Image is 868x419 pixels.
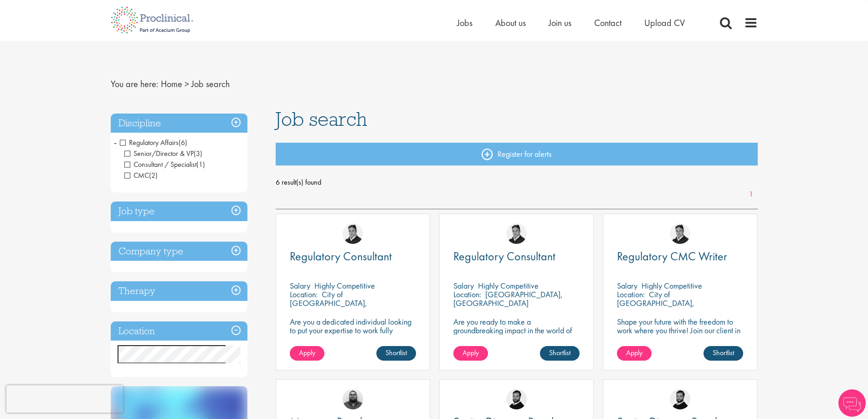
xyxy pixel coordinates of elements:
[290,317,416,361] p: Are you a dedicated individual looking to put your expertise to work fully flexibly in a remote p...
[670,223,690,244] img: Peter Duvall
[453,346,488,361] a: Apply
[124,149,194,158] span: Senior/Director & VP
[343,223,363,244] img: Peter Duvall
[343,389,363,409] img: Ashley Bennett
[179,138,187,147] span: (6)
[549,17,571,29] a: Join us
[453,251,580,262] a: Regulatory Consultant
[617,280,637,291] span: Salary
[149,171,158,180] span: (2)
[704,346,743,361] a: Shortlist
[478,280,539,291] p: Highly Competitive
[376,346,416,361] a: Shortlist
[453,248,555,264] span: Regulatory Consultant
[299,348,315,357] span: Apply
[290,289,318,300] span: Location:
[457,17,473,29] a: Jobs
[111,242,247,261] h3: Company type
[495,17,526,29] a: About us
[6,385,123,413] iframe: reCAPTCHA
[290,280,310,291] span: Salary
[642,280,702,291] p: Highly Competitive
[111,78,159,90] span: You are here:
[314,280,375,291] p: Highly Competitive
[111,202,247,221] h3: Job type
[276,107,367,131] span: Job search
[185,78,189,90] span: >
[453,280,474,291] span: Salary
[290,289,367,317] p: City of [GEOGRAPHIC_DATA], [GEOGRAPHIC_DATA]
[670,389,690,409] img: Nick Walker
[453,317,580,361] p: Are you ready to make a groundbreaking impact in the world of biotechnology? Join a growing compa...
[617,289,694,317] p: City of [GEOGRAPHIC_DATA], [GEOGRAPHIC_DATA]
[191,78,230,90] span: Job search
[114,135,117,149] span: -
[506,389,527,409] img: Nick Walker
[838,389,866,417] img: Chatbot
[111,281,247,301] h3: Therapy
[124,171,158,180] span: CMC
[124,160,205,169] span: Consultant / Specialist
[626,348,642,357] span: Apply
[644,17,685,29] a: Upload CV
[617,317,743,343] p: Shape your future with the freedom to work where you thrive! Join our client in this fully remote...
[276,143,758,166] a: Register for alerts
[161,78,182,90] a: breadcrumb link
[120,138,187,147] span: Regulatory Affairs
[196,160,205,169] span: (1)
[290,251,416,262] a: Regulatory Consultant
[111,321,247,341] h3: Location
[617,251,743,262] a: Regulatory CMC Writer
[540,346,580,361] a: Shortlist
[506,223,527,244] img: Peter Duvall
[453,289,481,300] span: Location:
[276,176,758,189] span: 6 result(s) found
[462,348,479,357] span: Apply
[124,171,149,180] span: CMC
[111,114,247,133] h3: Discipline
[124,149,202,158] span: Senior/Director & VP
[617,346,652,361] a: Apply
[194,149,202,158] span: (3)
[617,248,727,264] span: Regulatory CMC Writer
[453,289,563,308] p: [GEOGRAPHIC_DATA], [GEOGRAPHIC_DATA]
[745,189,758,200] a: 1
[124,160,196,169] span: Consultant / Specialist
[290,346,324,361] a: Apply
[617,289,645,300] span: Location:
[594,17,621,29] a: Contact
[290,248,392,264] span: Regulatory Consultant
[120,138,179,147] span: Regulatory Affairs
